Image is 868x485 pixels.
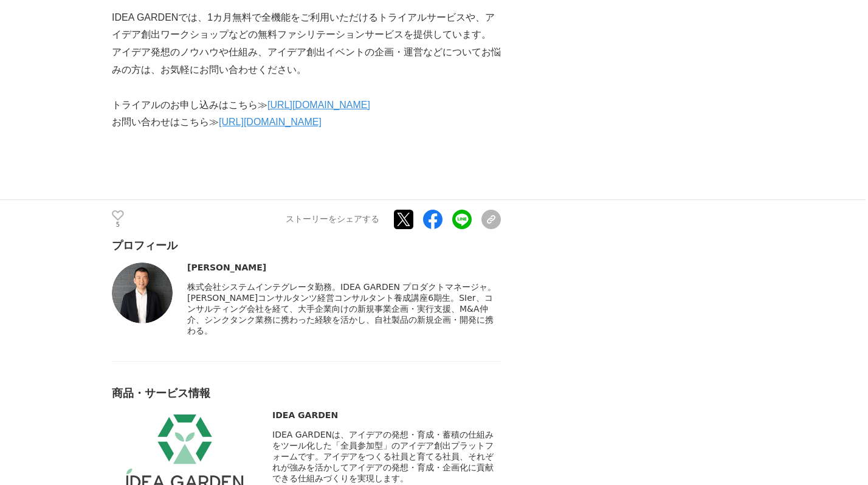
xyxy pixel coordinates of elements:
div: IDEA GARDEN [272,410,501,420]
div: [PERSON_NAME] [187,263,501,272]
p: ストーリーをシェアする [286,214,379,225]
span: [PERSON_NAME]コンサルタンツ経営コンサルタント養成講座6期生。SIer、コンサルティング会社を経て、大手企業向けの新規事業企画・実行支援、M&A仲介、シンクタンク業務に携わった経験を... [187,293,494,335]
p: アイデア発想のノウハウや仕組み、アイデア創出イベントの企画・運営などについてお悩みの方は、お気軽にお問い合わせください。 [112,44,501,79]
a: [URL][DOMAIN_NAME] [267,100,370,110]
span: 株式会社システムインテグレータ勤務。IDEA GARDEN プロダクトマネージャ。 [187,282,496,292]
img: thumbnail_e16d9420-0f0d-11ee-9778-419048fc93fc.jpg [112,263,173,323]
a: [URL][DOMAIN_NAME] [219,117,322,127]
span: IDEA GARDENは、アイデアの発想・育成・蓄積の仕組みをツール化した「全員参加型」のアイデア創出プラットフォームです。アイデアをつくる社員と育てる社員、それぞれが強みを活かしてアイデアの発... [272,430,494,483]
div: 商品・サービス情報 [112,386,501,401]
p: IDEA GARDENでは、1カ月無料で全機能をご利用いただけるトライアルサービスや、アイデア創出ワークショップなどの無料ファシリテーションサービスを提供しています。 [112,9,501,44]
p: トライアルのお申し込みはこちら≫ [112,97,501,114]
p: 5 [112,222,124,228]
div: プロフィール [112,238,501,253]
p: お問い合わせはこちら≫ [112,114,501,131]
